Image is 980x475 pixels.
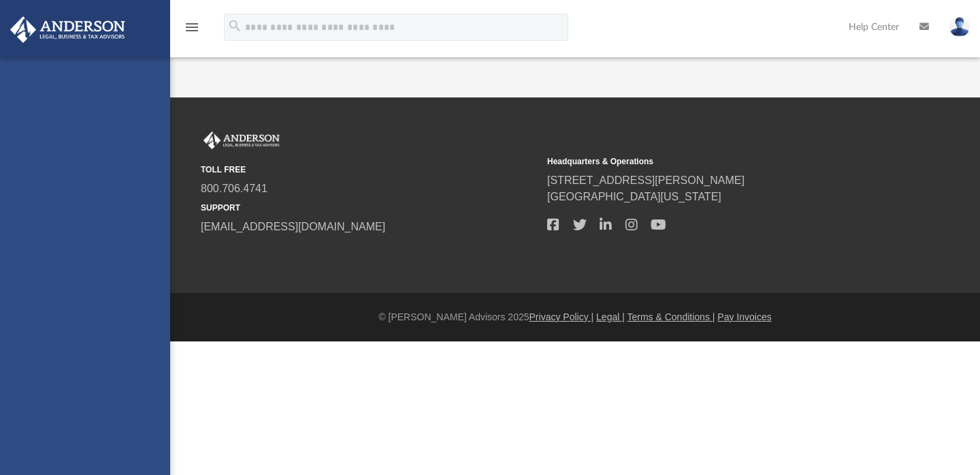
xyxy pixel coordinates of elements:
div: © [PERSON_NAME] Advisors 2025 [170,310,980,324]
a: menu [184,26,200,35]
img: Anderson Advisors Platinum Portal [6,16,129,43]
img: User Pic [949,17,970,37]
a: Legal | [596,311,625,322]
a: [GEOGRAPHIC_DATA][US_STATE] [547,191,721,202]
a: Terms & Conditions | [627,311,715,322]
a: [STREET_ADDRESS][PERSON_NAME] [547,174,745,186]
a: 800.706.4741 [201,183,267,194]
a: Pay Invoices [717,311,771,322]
small: SUPPORT [201,202,538,214]
a: Privacy Policy | [529,311,594,322]
small: TOLL FREE [201,164,538,176]
img: Anderson Advisors Platinum Portal [201,132,282,149]
i: menu [184,19,200,35]
small: Headquarters & Operations [547,155,884,168]
i: search [227,18,242,33]
a: [EMAIL_ADDRESS][DOMAIN_NAME] [201,221,385,232]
